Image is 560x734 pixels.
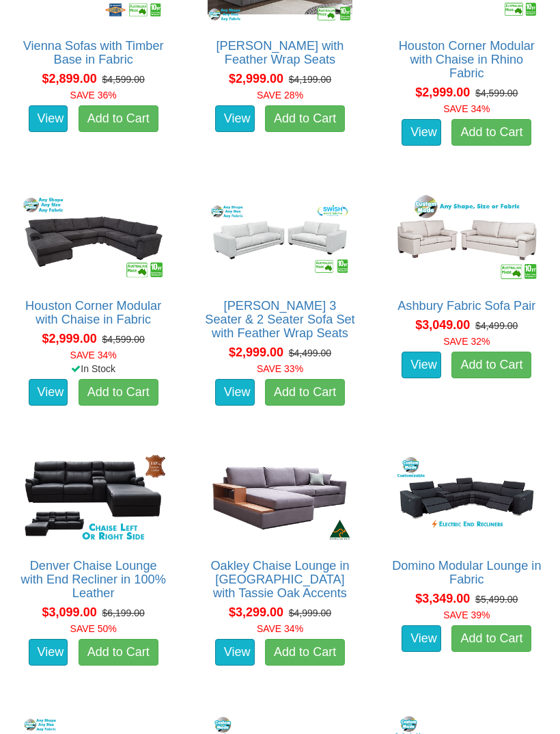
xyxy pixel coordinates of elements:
[415,318,470,332] span: $3,049.00
[70,350,117,361] font: SAVE 34%
[229,72,283,86] span: $2,999.00
[257,363,303,374] font: SAVE 33%
[18,192,169,285] img: Houston Corner Modular with Chaise in Fabric
[210,559,349,600] a: Oakley Chaise Lounge in [GEOGRAPHIC_DATA] with Tassie Oak Accents
[102,607,144,618] del: $6,199.00
[265,379,345,406] a: Add to Cart
[451,625,531,653] a: Add to Cart
[265,105,345,133] a: Add to Cart
[257,90,303,101] font: SAVE 28%
[289,607,331,618] del: $4,999.00
[391,451,542,545] img: Domino Modular Lounge in Fabric
[215,379,255,406] a: View
[397,299,535,313] a: Ashbury Fabric Sofa Pair
[79,639,158,666] a: Add to Cart
[215,105,255,133] a: View
[229,605,283,619] span: $3,299.00
[42,332,97,345] span: $2,999.00
[451,352,531,379] a: Add to Cart
[23,39,164,66] a: Vienna Sofas with Timber Base in Fabric
[21,559,166,600] a: Denver Chaise Lounge with End Recliner in 100% Leather
[415,86,470,99] span: $2,999.00
[102,334,144,345] del: $4,599.00
[29,105,68,133] a: View
[443,610,490,620] font: SAVE 39%
[102,74,144,85] del: $4,599.00
[70,90,117,101] font: SAVE 36%
[216,39,344,66] a: [PERSON_NAME] with Feather Wrap Seats
[289,74,331,85] del: $4,199.00
[29,379,68,406] a: View
[392,559,541,586] a: Domino Modular Lounge in Fabric
[289,348,331,358] del: $4,499.00
[265,639,345,666] a: Add to Cart
[70,623,117,634] font: SAVE 50%
[443,103,490,114] font: SAVE 34%
[475,320,518,331] del: $4,499.00
[204,451,355,545] img: Oakley Chaise Lounge in Fabric with Tassie Oak Accents
[475,594,518,605] del: $5,499.00
[42,605,97,619] span: $3,099.00
[29,639,68,666] a: View
[204,192,355,285] img: Erika 3 Seater & 2 Seater Sofa Set with Feather Wrap Seats
[215,639,255,666] a: View
[79,379,158,406] a: Add to Cart
[229,345,283,359] span: $2,999.00
[443,336,490,347] font: SAVE 32%
[205,299,354,340] a: [PERSON_NAME] 3 Seater & 2 Seater Sofa Set with Feather Wrap Seats
[79,105,158,133] a: Add to Cart
[18,451,169,545] img: Denver Chaise Lounge with End Recliner in 100% Leather
[415,592,470,605] span: $3,349.00
[402,625,441,653] a: View
[451,119,531,146] a: Add to Cart
[402,352,441,379] a: View
[475,88,518,99] del: $4,599.00
[8,362,179,376] div: In Stock
[25,299,161,326] a: Houston Corner Modular with Chaise in Fabric
[257,623,303,634] font: SAVE 34%
[402,119,441,146] a: View
[399,39,535,80] a: Houston Corner Modular with Chaise in Rhino Fabric
[42,72,97,86] span: $2,899.00
[391,192,542,285] img: Ashbury Fabric Sofa Pair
